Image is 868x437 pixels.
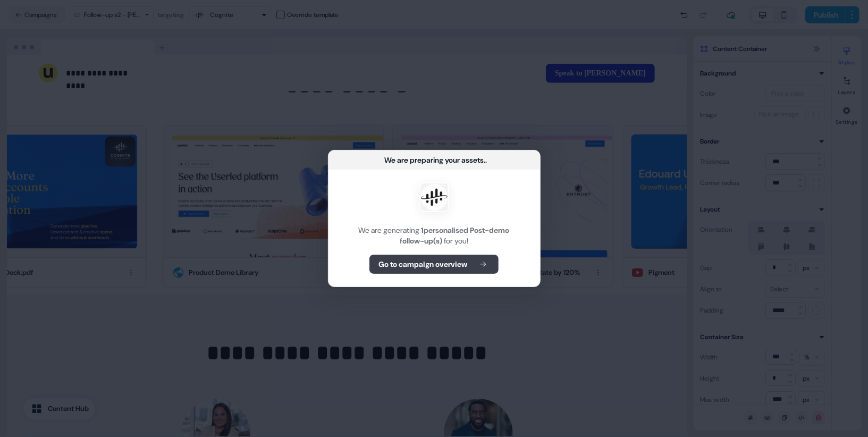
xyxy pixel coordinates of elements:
button: Go to campaign overview [369,255,499,274]
b: 1 personalised Post-demo follow-up(s) [400,225,510,246]
div: We are preparing your assets [384,155,484,165]
b: Go to campaign overview [378,259,467,270]
div: We are generating for you! [341,225,527,246]
div: ... [484,155,487,165]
